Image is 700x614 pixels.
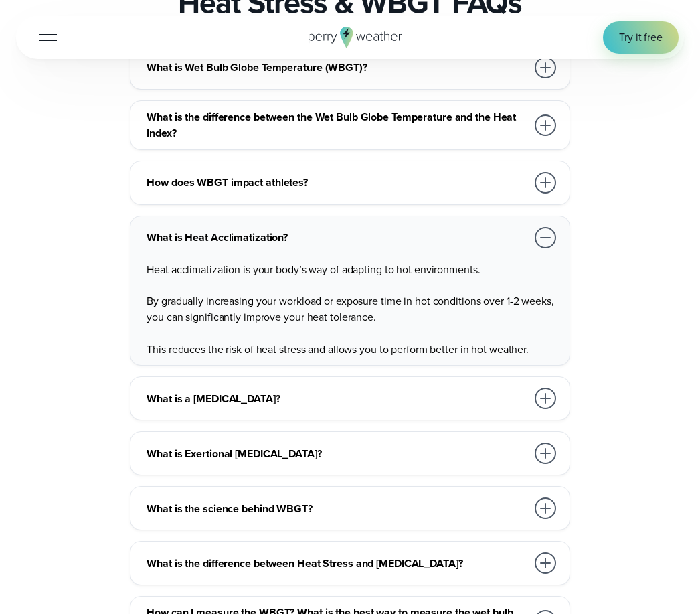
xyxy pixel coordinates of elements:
[147,60,526,76] h3: What is Wet Bulb Globe Temperature (WBGT)?
[147,341,558,358] p: This reduces the risk of heat stress and allows you to perform better in hot weather.
[147,230,526,246] h3: What is Heat Acclimatization?
[147,262,558,278] p: Heat acclimatization is your body’s way of adapting to hot environments.
[147,293,558,325] p: By gradually increasing your workload or exposure time in hot conditions over 1-2 weeks, you can ...
[147,175,526,191] h3: How does WBGT impact athletes?
[147,556,526,572] h3: What is the difference between Heat Stress and [MEDICAL_DATA]?
[619,29,663,46] span: Try it free
[147,501,526,517] h3: What is the science behind WBGT?
[147,109,526,141] h3: What is the difference between the Wet Bulb Globe Temperature and the Heat Index?
[147,391,526,407] h3: What is a [MEDICAL_DATA]?
[603,21,679,54] a: Try it free
[147,446,526,462] h3: What is Exertional [MEDICAL_DATA]?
